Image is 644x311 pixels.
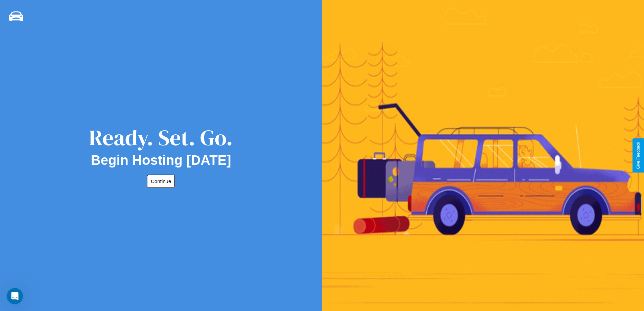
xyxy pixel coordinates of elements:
h2: Begin Hosting [DATE] [91,153,231,168]
div: Ready. Set. Go. [89,123,233,153]
div: Give Feedback [636,142,641,169]
iframe: Intercom live chat [7,288,23,304]
button: Continue [147,175,175,188]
